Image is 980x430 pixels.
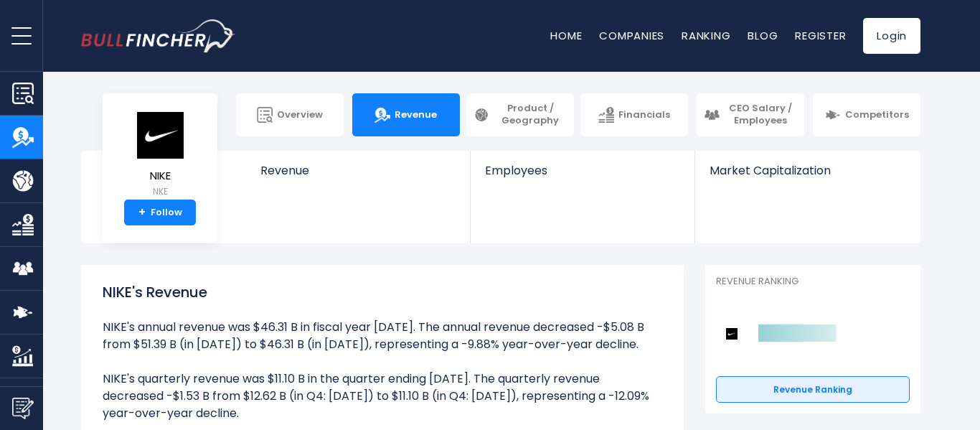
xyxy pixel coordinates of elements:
[134,111,186,200] a: NIKE NKE
[103,319,662,353] li: NIKE's annual revenue was $46.31 B in fiscal year [DATE]. The annual revenue decreased -$5.08 B f...
[485,164,679,177] span: Employees
[580,93,688,136] a: Financials
[135,185,185,198] small: NKE
[103,281,662,303] h1: NIKE's Revenue
[246,151,471,202] a: Revenue
[599,28,664,43] a: Companies
[466,93,574,136] a: Product / Geography
[550,28,582,43] a: Home
[748,28,778,43] a: Blog
[716,276,910,288] p: Revenue Ranking
[723,325,740,342] img: NIKE competitors logo
[81,19,235,52] img: bullfincher logo
[795,28,846,43] a: Register
[124,200,196,225] a: +Follow
[395,109,437,121] span: Revenue
[682,28,730,43] a: Ranking
[103,370,662,422] li: NIKE's quarterly revenue was $11.10 B in the quarter ending [DATE]. The quarterly revenue decreas...
[697,93,804,136] a: CEO Salary / Employees
[138,206,146,219] strong: +
[710,164,905,177] span: Market Capitalization
[716,376,910,403] a: Revenue Ranking
[81,19,235,52] a: Go to homepage
[724,103,797,127] span: CEO Salary / Employees
[277,109,323,121] span: Overview
[494,103,567,127] span: Product / Geography
[863,18,920,54] a: Login
[813,93,920,136] a: Competitors
[618,109,670,121] span: Financials
[845,109,909,121] span: Competitors
[236,93,344,136] a: Overview
[695,151,919,202] a: Market Capitalization
[135,170,185,182] span: NIKE
[352,93,460,136] a: Revenue
[471,151,694,202] a: Employees
[260,164,456,177] span: Revenue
